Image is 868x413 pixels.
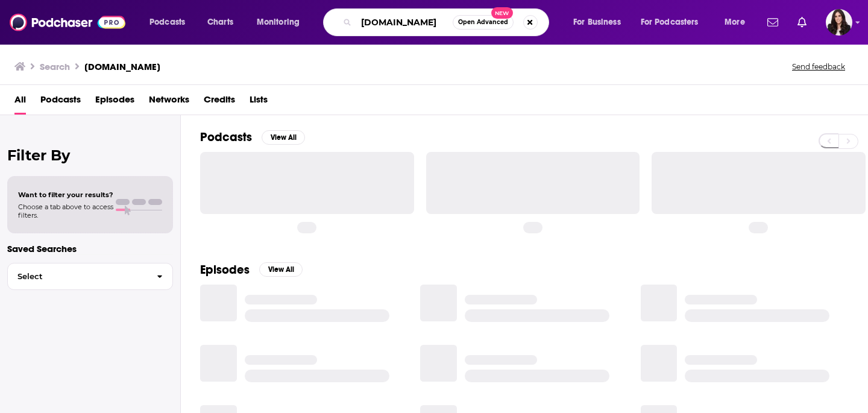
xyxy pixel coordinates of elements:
button: Select [7,263,173,290]
a: Episodes [95,90,134,115]
button: open menu [141,13,201,32]
span: For Podcasters [641,14,699,31]
button: View All [259,262,303,277]
span: Logged in as RebeccaShapiro [826,9,852,36]
a: PodcastsView All [200,130,305,145]
button: Show profile menu [826,9,852,36]
input: Search podcasts, credits, & more... [356,13,453,32]
button: open menu [248,13,315,32]
a: Networks [149,90,189,115]
p: Saved Searches [7,243,173,254]
span: New [491,7,513,19]
span: Want to filter your results? [18,191,113,199]
button: View All [262,130,305,145]
a: All [14,90,26,115]
a: EpisodesView All [200,262,303,277]
h2: Episodes [200,262,250,277]
span: For Business [573,14,621,31]
a: Charts [200,13,241,32]
h3: Search [40,61,70,72]
span: Open Advanced [458,19,508,25]
a: Show notifications dropdown [763,12,783,33]
button: open menu [565,13,636,32]
button: open menu [633,13,716,32]
img: User Profile [826,9,852,36]
a: Podcasts [40,90,81,115]
a: Show notifications dropdown [793,12,811,33]
a: Credits [204,90,235,115]
span: More [725,14,745,31]
button: Send feedback [788,61,849,72]
h3: [DOMAIN_NAME] [84,61,160,72]
span: Podcasts [149,14,185,31]
span: Select [8,273,147,280]
div: Search podcasts, credits, & more... [335,8,561,36]
h2: Podcasts [200,130,252,145]
a: Lists [250,90,268,115]
span: Monitoring [257,14,300,31]
span: Choose a tab above to access filters. [18,203,113,219]
span: Charts [207,14,233,31]
button: open menu [716,13,760,32]
h2: Filter By [7,147,173,164]
img: Podchaser - Follow, Share and Rate Podcasts [10,11,125,34]
button: Open AdvancedNew [453,15,514,30]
